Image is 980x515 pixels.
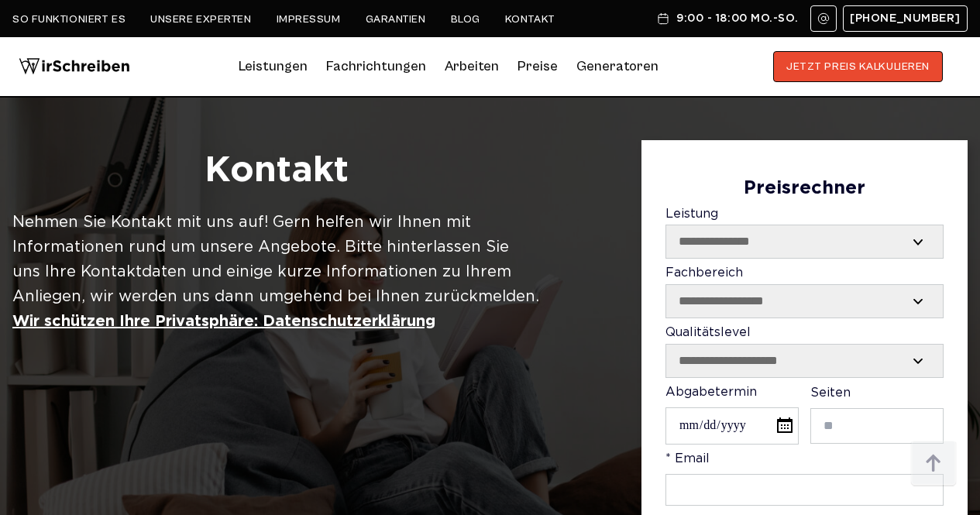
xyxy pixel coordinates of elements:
a: So funktioniert es [12,13,126,26]
img: button top [910,441,957,487]
img: Schedule [656,12,670,25]
span: [PHONE_NUMBER] [850,12,961,25]
span: 9:00 - 18:00 Mo.-So. [676,12,798,25]
a: Blog [451,13,480,26]
a: Arbeiten [445,54,499,79]
a: Fachrichtungen [326,54,426,79]
input: Abgabetermin [665,407,799,444]
a: Kontakt [505,13,555,26]
input: * Email [665,474,944,506]
div: Nehmen Sie Kontakt mit uns auf! Gern helfen wir Ihnen mit Informationen rund um unsere Angebote. ... [12,210,541,334]
select: Leistung [666,225,943,258]
select: Fachbereich [666,285,943,318]
label: Abgabetermin [665,386,799,445]
select: Qualitätslevel [666,345,943,377]
a: Impressum [277,13,341,26]
a: Leistungen [239,54,308,79]
label: Leistung [665,208,944,259]
label: * Email [665,452,944,506]
label: Qualitätslevel [665,326,944,378]
button: JETZT PREIS KALKULIEREN [773,51,943,82]
a: Preise [518,58,558,74]
h1: Kontakt [12,148,541,194]
div: Preisrechner [665,178,944,200]
a: Wir schützen Ihre Privatsphäre: Datenschutzerklärung [12,309,435,334]
img: Email [817,12,830,25]
span: Seiten [810,387,851,399]
img: logo wirschreiben [19,51,130,82]
a: [PHONE_NUMBER] [843,5,968,32]
a: Generatoren [576,54,658,79]
a: Unsere Experten [150,13,251,26]
a: Garantien [366,13,426,26]
label: Fachbereich [665,266,944,318]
